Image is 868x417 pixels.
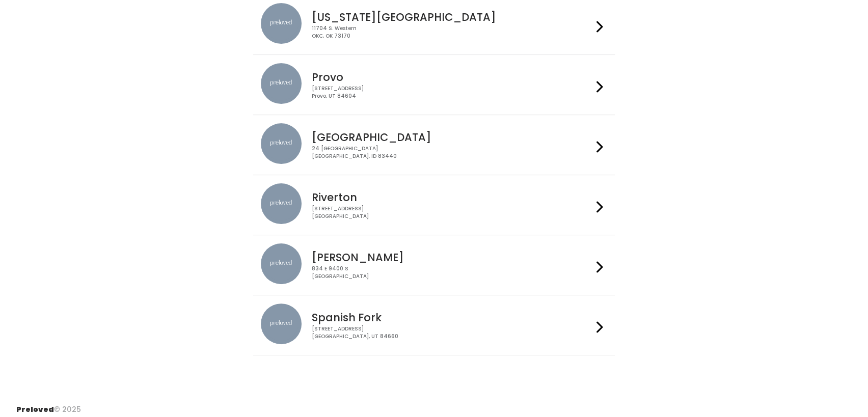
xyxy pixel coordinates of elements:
[261,183,302,224] img: preloved location
[312,325,592,340] div: [STREET_ADDRESS] [GEOGRAPHIC_DATA], UT 84660
[312,205,592,220] div: [STREET_ADDRESS] [GEOGRAPHIC_DATA]
[312,191,592,203] h4: Riverton
[261,243,607,287] a: preloved location [PERSON_NAME] 834 E 9400 S[GEOGRAPHIC_DATA]
[261,123,607,166] a: preloved location [GEOGRAPHIC_DATA] 24 [GEOGRAPHIC_DATA][GEOGRAPHIC_DATA], ID 83440
[312,312,592,323] h4: Spanish Fork
[261,123,302,164] img: preloved location
[16,404,54,414] span: Preloved
[312,11,592,23] h4: [US_STATE][GEOGRAPHIC_DATA]
[312,85,592,100] div: [STREET_ADDRESS] Provo, UT 84604
[261,183,607,227] a: preloved location Riverton [STREET_ADDRESS][GEOGRAPHIC_DATA]
[312,265,592,280] div: 834 E 9400 S [GEOGRAPHIC_DATA]
[16,396,81,415] div: © 2025
[261,3,302,44] img: preloved location
[312,131,592,143] h4: [GEOGRAPHIC_DATA]
[261,303,302,344] img: preloved location
[261,303,607,347] a: preloved location Spanish Fork [STREET_ADDRESS][GEOGRAPHIC_DATA], UT 84660
[261,63,607,106] a: preloved location Provo [STREET_ADDRESS]Provo, UT 84604
[312,71,592,83] h4: Provo
[261,63,302,104] img: preloved location
[261,3,607,46] a: preloved location [US_STATE][GEOGRAPHIC_DATA] 11704 S. WesternOKC, OK 73170
[312,252,592,263] h4: [PERSON_NAME]
[261,243,302,284] img: preloved location
[312,145,592,160] div: 24 [GEOGRAPHIC_DATA] [GEOGRAPHIC_DATA], ID 83440
[312,25,592,40] div: 11704 S. Western OKC, OK 73170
